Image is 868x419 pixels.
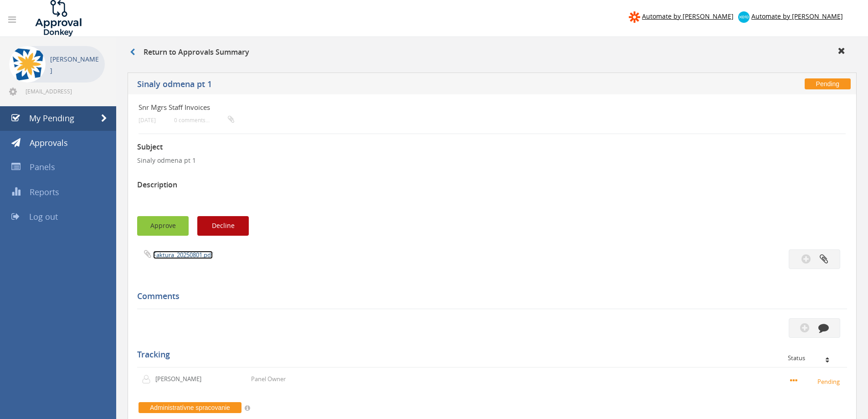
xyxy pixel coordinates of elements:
h4: Snr Mgrs Staff Invoices [139,103,728,111]
span: Administratívne spracovanie [139,402,241,413]
h3: Subject [137,143,847,151]
h5: Comments [137,292,840,301]
h5: Sinaly odmena pt 1 [137,80,636,91]
h3: Description [137,181,847,189]
span: My Pending [29,113,74,124]
span: Automate by [PERSON_NAME] [642,12,734,21]
span: Approvals [30,137,68,148]
p: Sinaly odmena pt 1 [137,156,847,165]
small: 0 comments... [174,117,234,124]
div: Status [788,355,840,361]
h5: Tracking [137,350,840,359]
span: Reports [30,186,59,197]
img: user-icon.png [142,375,155,384]
span: Automate by [PERSON_NAME] [751,12,843,21]
button: Approve [137,216,189,236]
span: [EMAIL_ADDRESS][DOMAIN_NAME] [26,88,103,95]
span: Pending [805,78,851,89]
span: Log out [29,211,58,222]
p: Panel Owner [251,375,286,383]
button: Decline [197,216,249,236]
img: zapier-logomark.png [629,11,640,23]
p: [PERSON_NAME] [155,375,208,383]
span: Panels [30,161,55,172]
a: Faktura_20250801.pdf [153,251,213,259]
h3: Return to Approvals Summary [130,48,249,57]
small: [DATE] [139,117,156,124]
small: Pending [790,376,842,386]
p: [PERSON_NAME] [50,53,100,76]
img: xero-logo.png [738,11,750,23]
